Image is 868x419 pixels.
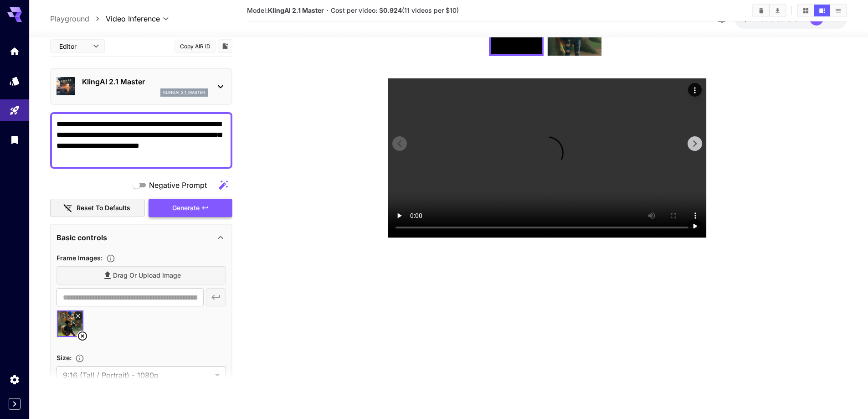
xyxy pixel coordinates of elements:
[9,374,20,385] div: Settings
[56,227,226,248] div: Basic controls
[149,180,207,191] span: Negative Prompt
[770,15,802,23] span: credits left
[814,5,830,16] button: Show videos in video view
[770,5,786,16] button: Download All
[50,199,145,217] button: Reset to defaults
[688,83,702,97] div: Actions
[59,41,87,51] span: Editor
[830,5,846,16] button: Show videos in list view
[72,354,88,363] button: Adjust the dimensions of the generated image by specifying its width and height in pixels, or sel...
[9,398,21,410] button: Expand sidebar
[331,6,459,14] span: Cost per video: $ (11 videos per $10)
[247,6,324,14] span: Model:
[163,89,205,96] p: klingai_2_1_master
[753,5,769,16] button: Clear videos
[221,41,229,52] button: Add to library
[106,13,160,24] span: Video Inference
[326,5,329,16] p: ·
[50,13,106,24] nav: breadcrumb
[56,254,103,262] span: Frame Images :
[9,105,20,116] div: Playground
[752,4,786,17] div: Clear videosDownload All
[798,5,814,16] button: Show videos in grid view
[268,6,324,14] b: KlingAI 2.1 Master
[175,39,216,52] button: Copy AIR ID
[9,75,20,87] div: Models
[688,219,702,233] div: Play video
[9,46,20,57] div: Home
[797,4,847,17] div: Show videos in grid viewShow videos in video viewShow videos in list view
[149,199,232,217] button: Generate
[9,134,20,145] div: Library
[56,354,72,362] span: Size :
[50,13,89,24] a: Playground
[103,254,119,263] button: Upload frame images.
[744,15,770,23] span: $122.00
[82,76,208,87] p: KlingAI 2.1 Master
[56,72,226,100] div: KlingAI 2.1 Masterklingai_2_1_master
[172,202,200,214] span: Generate
[383,6,402,14] b: 0.924
[56,232,107,243] p: Basic controls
